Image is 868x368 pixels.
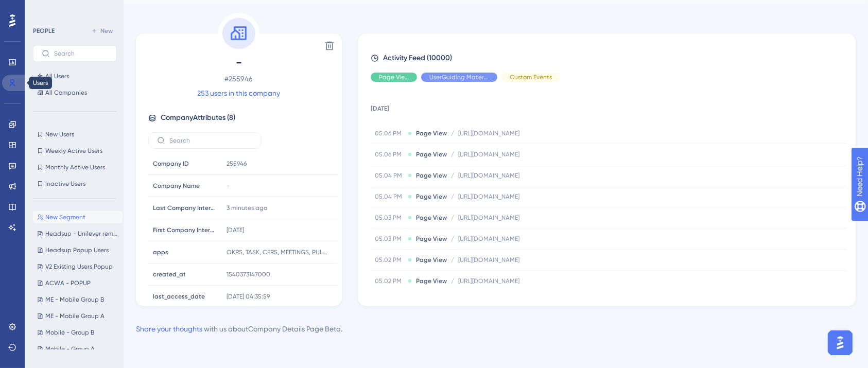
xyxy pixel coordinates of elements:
span: ME - Mobile Group A [45,312,105,320]
span: Page View [416,129,447,137]
span: Inactive Users [45,180,85,188]
span: All Companies [45,89,87,97]
span: 05.02 PM [375,256,404,264]
span: [DATE] 04:35:59 [227,292,270,301]
span: # 255946 [148,73,329,85]
span: ME - Mobile Group B [45,295,104,304]
button: Headsup Popup Users [33,244,123,256]
span: / [451,277,454,285]
span: Page View [416,214,447,222]
div: with us about Company Details Page Beta . [136,323,342,335]
time: [DATE] [227,226,244,234]
span: Weekly Active Users [45,147,102,155]
button: V2 Existing Users Popup [33,260,123,273]
span: Custom Events [510,73,552,81]
span: All Users [45,72,69,80]
span: Last Company Interaction [153,204,215,212]
button: ME - Mobile Group A [33,310,123,322]
span: 1540373147000 [227,270,270,278]
span: [URL][DOMAIN_NAME] [458,171,519,180]
span: 05.03 PM [375,214,404,222]
span: / [451,192,454,201]
span: Headsup Popup Users [45,246,109,254]
button: New Users [33,128,116,141]
button: ME - Mobile Group B [33,293,123,306]
span: / [451,256,454,264]
span: 05.04 PM [375,171,404,180]
span: Page View [416,150,447,159]
button: Mobile - Group B [33,326,123,339]
span: Page View [416,171,447,180]
button: Headsup - Unilever removed [33,227,123,240]
a: Share your thoughts [136,325,202,333]
span: [URL][DOMAIN_NAME] [458,277,519,285]
span: New Segment [45,213,85,221]
span: Company ID [153,160,189,168]
span: [URL][DOMAIN_NAME] [458,214,519,222]
span: 05.03 PM [375,235,404,243]
span: / [451,150,454,159]
span: [URL][DOMAIN_NAME] [458,235,519,243]
td: [DATE] [371,90,846,123]
span: V2 Existing Users Popup [45,262,113,271]
span: Page View [416,277,447,285]
button: All Companies [33,86,116,99]
button: Weekly Active Users [33,145,116,157]
span: New Users [45,130,74,138]
span: 255946 [227,160,247,168]
span: [URL][DOMAIN_NAME] [458,129,519,137]
span: / [451,129,454,137]
span: [URL][DOMAIN_NAME] [458,150,519,159]
div: PEOPLE [33,27,55,35]
button: New Segment [33,211,123,223]
span: Company Attributes ( 8 ) [161,112,235,124]
span: / [451,171,454,180]
span: Monthly Active Users [45,163,105,171]
span: Mobile - Group A [45,345,95,353]
input: Search [169,137,253,144]
span: UserGuiding Material [429,73,489,81]
button: New [88,25,116,37]
a: 253 users in this company [198,87,281,99]
span: 05.06 PM [375,150,404,159]
span: Page View [379,73,409,81]
button: All Users [33,70,116,82]
span: Company Name [153,182,200,190]
span: / [451,235,454,243]
button: Monthly Active Users [33,161,116,173]
span: - [148,54,329,71]
button: ACWA - POPUP [33,277,123,289]
span: Headsup - Unilever removed [45,230,118,238]
span: Page View [416,235,447,243]
span: / [451,214,454,222]
span: Need Help? [24,3,64,15]
span: 05.06 PM [375,129,404,137]
span: [URL][DOMAIN_NAME] [458,256,519,264]
button: Mobile - Group A [33,343,123,355]
span: Page View [416,256,447,264]
span: Mobile - Group B [45,328,94,337]
button: Inactive Users [33,178,116,190]
span: [URL][DOMAIN_NAME] [458,192,519,201]
span: New [100,27,113,35]
span: Page View [416,192,447,201]
span: OKRS, TASK, CFRS, MEETINGS, PULSE_SURVEY, PPM, NOTE [227,248,329,256]
input: Search [54,50,108,57]
iframe: UserGuiding AI Assistant Launcher [825,327,856,358]
span: - [227,182,230,190]
span: created_at [153,270,186,278]
span: First Company Interaction [153,226,215,234]
span: 05.02 PM [375,277,404,285]
span: 05.04 PM [375,192,404,201]
span: apps [153,248,168,256]
time: 3 minutes ago [227,204,267,212]
span: Activity Feed (10000) [383,52,452,64]
span: ACWA - POPUP [45,279,91,287]
span: last_access_date [153,292,205,301]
